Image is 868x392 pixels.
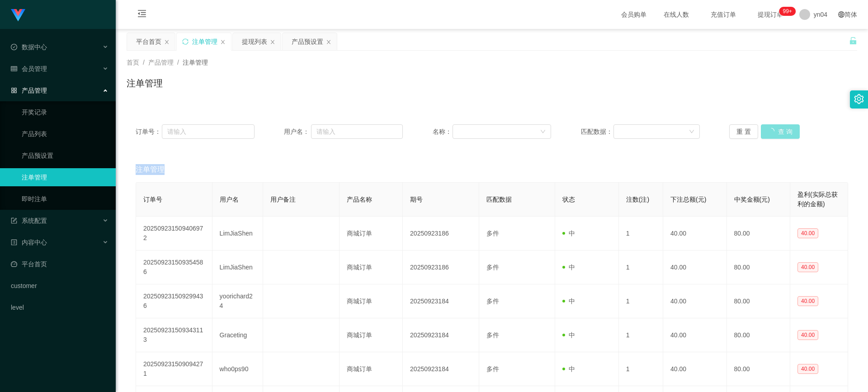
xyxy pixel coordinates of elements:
[797,330,818,340] span: 40.00
[663,217,726,250] td: 40.00
[486,331,499,339] span: 多件
[11,87,47,94] span: 产品管理
[11,87,17,94] i: 图标: appstore-o
[727,250,790,284] td: 80.00
[311,124,403,139] input: 请输入
[136,284,212,318] td: 202509231509299436
[11,217,47,224] span: 系统配置
[162,124,254,139] input: 请输入
[626,196,649,203] span: 注数(注)
[136,352,212,386] td: 202509231509094271
[270,196,296,203] span: 用户备注
[706,11,741,18] span: 充值订单
[270,39,275,45] i: 图标: close
[136,33,161,50] div: 平台首页
[734,196,770,203] span: 中奖金额(元)
[340,250,403,284] td: 商城订单
[242,33,267,50] div: 提现列表
[22,168,108,186] a: 注单管理
[212,284,263,318] td: yoorichard24
[410,196,423,203] span: 期号
[340,217,403,250] td: 商城订单
[212,217,263,250] td: LimJiaShen
[136,127,162,137] span: 订单号：
[11,239,47,246] span: 内容中心
[403,250,479,284] td: 20250923186
[11,239,17,246] i: 图标: profile
[486,264,499,271] span: 多件
[854,94,864,104] i: 图标: setting
[11,9,25,22] img: logo.9652507e.png
[11,255,108,273] a: 图标: dashboard平台首页
[797,262,818,272] span: 40.00
[619,217,663,250] td: 1
[797,228,818,238] span: 40.00
[403,284,479,318] td: 20250923184
[486,365,499,373] span: 多件
[212,318,263,352] td: Graceting
[164,39,170,45] i: 图标: close
[727,217,790,250] td: 80.00
[11,277,108,295] a: customer
[486,298,499,305] span: 多件
[22,190,108,208] a: 即时注单
[562,230,575,237] span: 中
[143,196,162,203] span: 订单号
[562,264,575,271] span: 中
[562,331,575,339] span: 中
[403,217,479,250] td: 20250923186
[212,250,263,284] td: LimJiaShen
[177,59,179,66] span: /
[797,191,838,208] span: 盈利(实际总获利的金额)
[838,11,844,18] i: 图标: global
[11,298,108,316] a: level
[663,352,726,386] td: 40.00
[619,284,663,318] td: 1
[136,164,165,175] span: 注单管理
[340,352,403,386] td: 商城订单
[619,352,663,386] td: 1
[220,196,239,203] span: 用户名
[619,318,663,352] td: 1
[486,196,512,203] span: 匹配数据
[292,33,323,50] div: 产品预设置
[562,298,575,305] span: 中
[403,352,479,386] td: 20250923184
[22,125,108,143] a: 产品列表
[127,76,163,90] h1: 注单管理
[212,352,263,386] td: who0ps90
[562,196,575,203] span: 状态
[22,103,108,121] a: 开奖记录
[403,318,479,352] td: 20250923184
[433,127,453,137] span: 名称：
[11,66,17,72] i: 图标: table
[486,230,499,237] span: 多件
[797,364,818,374] span: 40.00
[11,65,47,72] span: 会员管理
[779,7,795,16] sup: 322
[220,39,226,45] i: 图标: close
[22,146,108,165] a: 产品预设置
[619,250,663,284] td: 1
[729,124,758,139] button: 重 置
[727,318,790,352] td: 80.00
[663,318,726,352] td: 40.00
[670,196,706,203] span: 下注总额(元)
[340,318,403,352] td: 商城订单
[727,352,790,386] td: 80.00
[182,38,189,45] i: 图标: sync
[183,59,208,66] span: 注单管理
[562,365,575,373] span: 中
[127,59,139,66] span: 首页
[11,44,17,50] i: 图标: check-circle-o
[540,129,546,135] i: 图标: down
[127,0,157,29] i: 图标: menu-fold
[284,127,311,137] span: 用户名：
[753,11,788,18] span: 提现订单
[136,318,212,352] td: 202509231509343113
[136,250,212,284] td: 202509231509354586
[581,127,613,137] span: 匹配数据：
[11,43,47,51] span: 数据中心
[689,129,694,135] i: 图标: down
[326,39,331,45] i: 图标: close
